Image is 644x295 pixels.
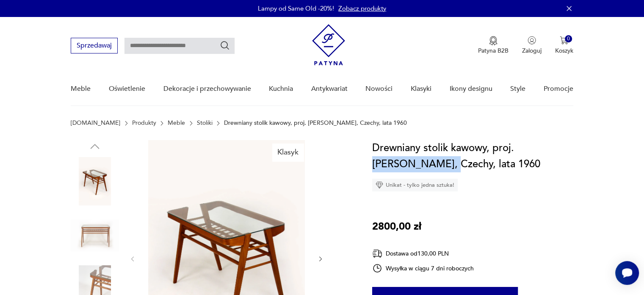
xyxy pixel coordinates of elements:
[224,120,407,126] p: Drewniany stolik kawowy, proj. [PERSON_NAME], Czechy, lata 1960
[372,179,458,191] div: Unikat - tylko jedna sztuka!
[478,36,509,55] a: Ikona medaluPatyna B2B
[376,181,383,189] img: Ikona diamentu
[565,35,572,42] div: 0
[163,73,251,105] a: Dekoracje i przechowywanie
[544,73,573,105] a: Promocje
[312,24,345,65] img: Patyna - sklep z meblami i dekoracjami vintage
[311,73,348,105] a: Antykwariat
[522,47,542,55] p: Zaloguj
[338,4,386,13] a: Zobacz produkty
[71,157,119,205] img: Zdjęcie produktu Drewniany stolik kawowy, proj. František Jirák, Czechy, lata 1960
[489,36,498,45] img: Ikona medalu
[269,73,293,105] a: Kuchnia
[71,120,120,126] a: [DOMAIN_NAME]
[132,120,156,126] a: Produkty
[555,36,573,55] button: 0Koszyk
[522,36,542,55] button: Zaloguj
[71,38,118,53] button: Sprzedawaj
[449,73,492,105] a: Ikony designu
[71,73,91,105] a: Meble
[411,73,431,105] a: Klasyki
[528,36,536,45] img: Ikonka użytkownika
[372,219,421,235] p: 2800,00 zł
[372,248,474,259] div: Dostawa od 130,00 PLN
[615,261,639,285] iframe: Smartsupp widget button
[365,73,392,105] a: Nowości
[372,140,573,172] h1: Drewniany stolik kawowy, proj. [PERSON_NAME], Czechy, lata 1960
[71,211,119,260] img: Zdjęcie produktu Drewniany stolik kawowy, proj. František Jirák, Czechy, lata 1960
[272,143,304,161] div: Klasyk
[220,40,230,51] button: Szukaj
[71,43,118,49] a: Sprzedawaj
[478,36,509,55] button: Patyna B2B
[555,47,573,55] p: Koszyk
[510,73,525,105] a: Style
[372,263,474,273] div: Wysyłka w ciągu 7 dni roboczych
[197,120,213,126] a: Stoliki
[478,47,509,55] p: Patyna B2B
[560,36,568,45] img: Ikona koszyka
[168,120,185,126] a: Meble
[109,73,145,105] a: Oświetlenie
[372,248,382,259] img: Ikona dostawy
[258,4,334,13] p: Lampy od Same Old -20%!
